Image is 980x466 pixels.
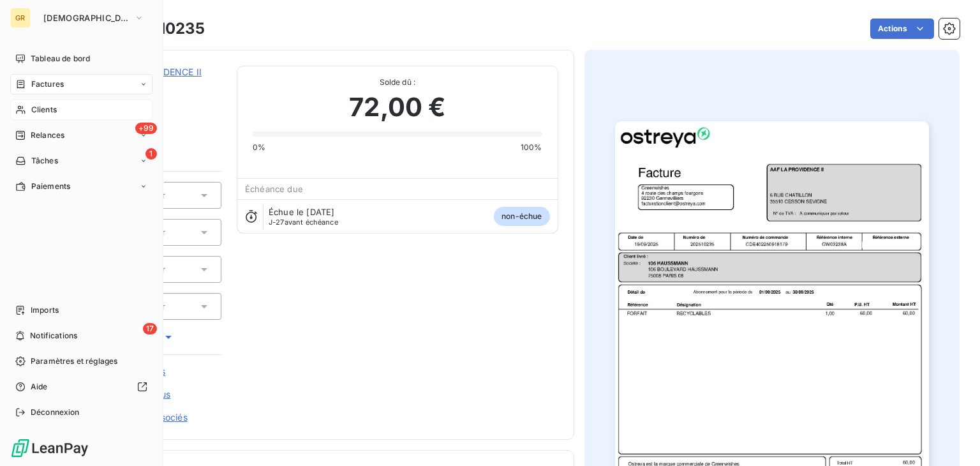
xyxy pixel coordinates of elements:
span: 100% [521,142,542,153]
div: GR [10,8,31,28]
iframe: Intercom live chat [937,423,967,453]
span: avant échéance [269,218,338,226]
span: Tâches [31,155,58,167]
span: Échéance due [245,184,303,194]
span: Échue le [DATE] [269,207,334,217]
span: Paiements [31,181,70,192]
span: 72,00 € [349,88,445,126]
span: Aide [31,381,48,393]
span: Relances [31,130,64,141]
span: Paramètres et réglages [31,356,117,367]
span: 17 [143,323,157,334]
span: Déconnexion [31,407,80,418]
button: Actions [870,19,934,39]
span: 0% [253,142,265,153]
span: J-27 [269,218,285,227]
span: Solde dû : [253,77,542,88]
img: Logo LeanPay [10,438,89,458]
span: Clients [31,104,57,116]
span: 1 [145,148,157,160]
span: Tableau de bord [31,53,90,64]
span: non-échue [494,207,549,226]
span: [DEMOGRAPHIC_DATA] [43,13,129,23]
span: Imports [31,304,59,316]
span: Notifications [30,330,77,342]
span: Factures [31,79,64,90]
a: Aide [10,377,152,397]
span: +99 [135,123,157,134]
